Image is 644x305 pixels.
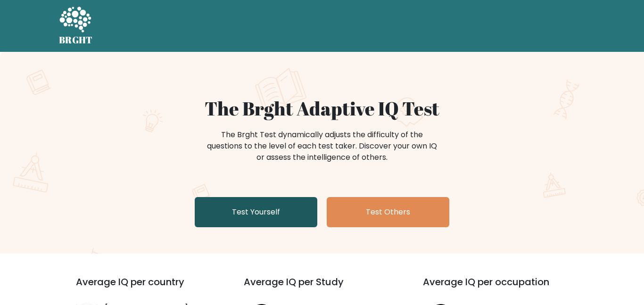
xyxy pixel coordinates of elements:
[195,197,317,227] a: Test Yourself
[204,129,440,163] div: The Brght Test dynamically adjusts the difficulty of the questions to the level of each test take...
[423,276,579,299] h3: Average IQ per occupation
[59,4,93,48] a: BRGHT
[92,97,552,120] h1: The Brght Adaptive IQ Test
[76,276,210,299] h3: Average IQ per country
[59,34,93,46] h5: BRGHT
[244,276,400,299] h3: Average IQ per Study
[327,197,449,227] a: Test Others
